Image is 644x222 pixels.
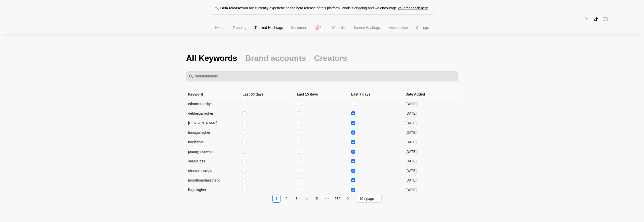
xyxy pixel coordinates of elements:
[293,195,301,203] li: 3
[404,147,458,156] td: [DATE]
[314,53,347,63] span: Creators
[404,128,458,137] td: [DATE]
[254,26,283,30] span: Tracked Hashtags
[332,26,346,30] span: Watchlist
[186,137,240,147] td: noelfisher
[404,99,458,109] td: [DATE]
[215,26,224,30] span: Home
[344,195,352,203] button: right
[398,6,428,10] a: your feedback here
[333,195,342,202] a: 532
[404,137,458,147] td: [DATE]
[416,26,429,30] span: Settings
[359,195,378,202] span: 10 / page
[303,195,310,202] a: 4
[404,90,458,99] th: Date Added
[189,74,193,78] span: search
[603,16,608,22] span: youtube
[356,195,381,203] div: Page Size
[186,128,240,137] td: fionagallagher
[265,197,268,200] span: left
[404,109,458,118] td: [DATE]
[186,99,240,109] td: ethancutkosky
[215,6,242,10] strong: 🔨 Beta release:
[186,175,240,185] td: moodboardaesthetic
[186,109,240,118] td: debbiegallagher
[283,195,290,202] a: 2
[323,195,331,203] li: Next 5 Pages
[313,195,320,202] a: 5
[186,185,240,195] td: lipgallagher
[354,26,381,30] span: Search Hashtags
[404,166,458,175] td: [DATE]
[404,185,458,195] td: [DATE]
[404,118,458,128] td: [DATE]
[283,195,291,203] li: 2
[186,118,240,128] td: [PERSON_NAME]
[240,90,295,99] th: Last 30 days
[313,195,321,203] li: 5
[186,53,237,63] span: All Keywords
[233,26,247,30] span: Trending
[262,195,270,203] button: left
[389,26,408,30] span: Vibechecker
[293,195,300,202] a: 3
[211,2,433,14] p: you are currently experiencing the beta release of this platform. Work is ongoing and we encourage .
[273,195,280,202] a: 1
[291,26,307,30] span: Sentiment
[585,16,590,22] span: instagram
[186,90,240,99] th: Keyword
[404,156,458,166] td: [DATE]
[186,147,240,156] td: jeremyallenwhite
[295,90,349,99] th: Last 15 days
[404,175,458,185] td: [DATE]
[347,197,350,200] span: right
[186,166,240,175] td: shamelessclips
[344,195,352,203] li: Next Page
[349,90,404,99] th: Last 7 days
[186,156,240,166] td: shameless
[323,195,331,203] span: •••
[245,53,306,63] span: Brand accounts
[262,195,270,203] li: Previous Page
